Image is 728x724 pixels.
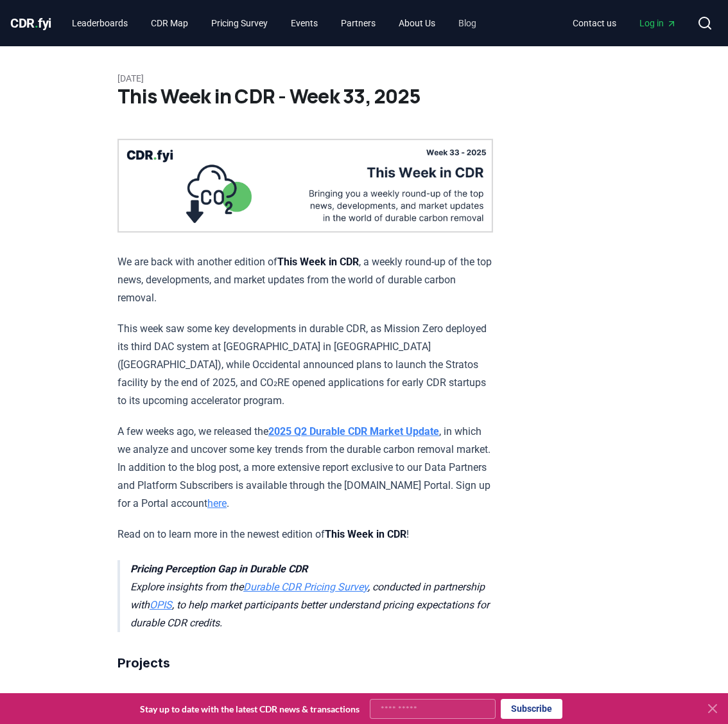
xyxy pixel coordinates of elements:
[201,12,278,35] a: Pricing Survey
[130,563,489,629] em: Explore insights from the , conducted in partnership with , to help market participants better un...
[331,12,386,35] a: Partners
[325,528,406,540] strong: This Week in CDR
[117,320,493,410] p: This week saw some key developments in durable CDR, as Mission Zero deployed its third DAC system...
[117,423,493,513] p: A few weeks ago, we released the , in which we analyze and uncover some key trends from the durab...
[117,253,493,307] p: We are back with another edition of , a weekly round-up of the top news, developments, and market...
[207,497,227,509] a: here
[388,12,446,35] a: About Us
[141,12,198,35] a: CDR Map
[10,15,51,31] span: CDR fyi
[130,563,308,575] strong: Pricing Perception Gap in Durable CDR
[10,14,51,32] a: CDR.fyi
[117,72,611,85] p: [DATE]
[268,425,439,437] a: 2025 Q2 Durable CDR Market Update
[639,17,677,30] span: Log in
[281,12,328,35] a: Events
[62,12,487,35] nav: Main
[562,12,627,35] a: Contact us
[150,599,172,611] a: OPIS
[277,256,359,268] strong: This Week in CDR
[117,85,611,108] h1: This Week in CDR - Week 33, 2025
[35,15,39,31] span: .
[117,525,493,543] p: Read on to learn more in the newest edition of !
[562,12,687,35] nav: Main
[62,12,138,35] a: Leaderboards
[629,12,687,35] a: Log in
[117,139,493,233] img: blog post image
[243,581,368,593] a: Durable CDR Pricing Survey
[448,12,487,35] a: Blog
[117,655,170,671] strong: Projects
